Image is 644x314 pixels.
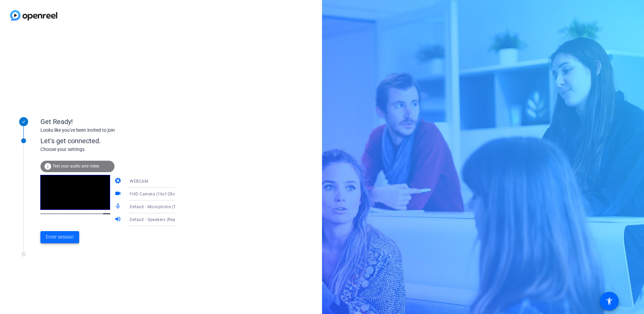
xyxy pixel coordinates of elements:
mat-icon: camera [115,177,123,185]
span: Default - Microphone (Targus Audio) (17e9:6028) [130,204,227,209]
mat-icon: info [44,162,52,170]
div: Let's get connected. [40,136,189,146]
mat-icon: videocam [115,190,123,198]
button: Enter session [40,231,79,243]
mat-icon: volume_up [115,216,123,224]
div: Get Ready! [40,117,175,127]
div: Looks like you've been invited to join [40,127,175,134]
span: Default - Speakers (Realtek(R) Audio) [130,217,202,222]
span: WEBCAM [130,179,148,184]
mat-icon: accessibility [605,297,613,305]
div: Choose your settings [40,146,189,153]
mat-icon: mic_none [115,203,123,211]
span: Test your audio and video [53,164,99,168]
span: FHD Camera (1bcf:28c4) [130,192,179,196]
span: Enter session [46,233,74,241]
